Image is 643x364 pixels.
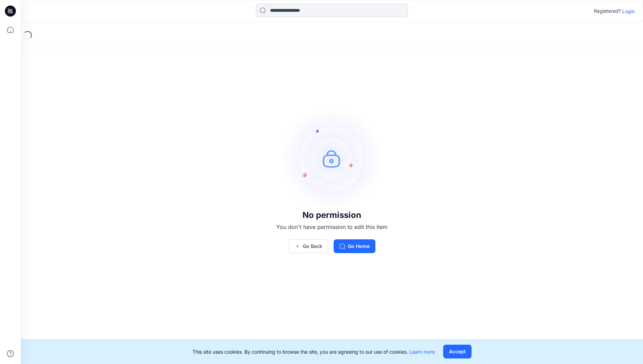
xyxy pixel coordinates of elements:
a: Learn more [409,349,435,355]
button: Go Home [334,239,375,253]
button: Accept [443,345,472,358]
p: Login [622,8,635,15]
p: This site uses cookies. By continuing to browse the site, you are agreeing to our use of cookies. [193,348,435,355]
img: no-perm.svg [280,107,384,210]
p: You don't have permission to edit this item [276,223,388,231]
p: Registered? [594,7,621,15]
h3: No permission [276,210,388,220]
button: Go Back [289,239,328,253]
